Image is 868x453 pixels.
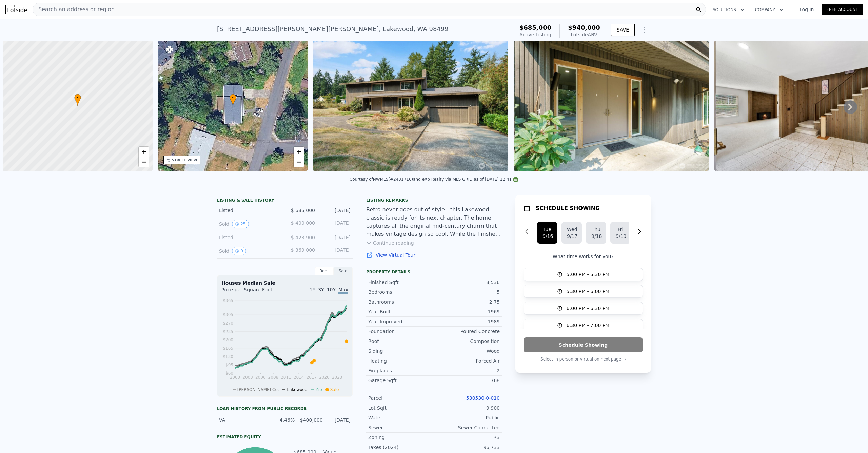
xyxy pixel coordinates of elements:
[524,355,643,363] p: Select in person or virtual on next page →
[223,337,233,342] tspan: $200
[434,367,500,374] div: 2
[219,207,279,214] div: Listed
[434,414,500,421] div: Public
[366,252,502,259] a: View Virtual Tour
[219,234,279,241] div: Listed
[466,395,500,401] a: 530530-0-010
[255,375,266,380] tspan: 2006
[219,417,267,424] div: VA
[434,338,500,345] div: Composition
[74,94,81,106] div: •
[434,348,500,354] div: Wood
[368,405,434,411] div: Lot Sqft
[327,417,351,424] div: [DATE]
[294,157,304,167] a: Zoom out
[368,434,434,441] div: Zoning
[434,289,500,295] div: 5
[223,354,233,359] tspan: $130
[434,308,500,315] div: 1969
[434,405,500,411] div: 9,900
[223,329,233,334] tspan: $235
[586,222,606,244] button: Thu9/18
[567,271,610,278] span: 5:00 PM - 5:30 PM
[219,220,279,228] div: Sold
[294,375,304,380] tspan: 2014
[524,285,643,298] button: 5:30 PM - 6:00 PM
[616,233,625,240] div: 9/19
[567,288,610,295] span: 5:30 PM - 6:00 PM
[223,321,233,326] tspan: $270
[434,424,500,431] div: Sewer Connected
[610,222,631,244] button: Fri9/19
[217,198,353,204] div: LISTING & SALE HISTORY
[319,375,330,380] tspan: 2020
[221,280,348,286] div: Houses Median Sale
[350,177,518,182] div: Courtesy of NWMLS (#2431716) and eXp Realty via MLS GRID as of [DATE] 12:41
[434,318,500,325] div: 1989
[334,267,353,275] div: Sale
[291,220,315,226] span: $ 400,000
[299,417,322,424] div: $400,000
[297,158,301,166] span: −
[74,95,81,101] span: •
[536,204,600,212] h1: SCHEDULE SHOWING
[294,147,304,157] a: Zoom in
[318,287,324,292] span: 3Y
[750,4,789,16] button: Company
[223,312,233,317] tspan: $305
[5,5,27,14] img: Lotside
[542,233,552,240] div: 9/16
[434,328,500,335] div: Poured Concrete
[434,298,500,305] div: 2.75
[225,363,233,367] tspan: $95
[33,5,115,14] span: Search an address or region
[368,357,434,364] div: Heating
[327,287,336,292] span: 10Y
[524,253,643,260] p: What time works for you?
[366,206,502,238] div: Retro never goes out of style—this Lakewood classic is ready for its next chapter. The home captu...
[221,286,285,297] div: Price per Square Foot
[313,41,508,171] img: Sale: 167714670 Parcel: 100850508
[366,198,502,203] div: Listing remarks
[616,226,625,233] div: Fri
[320,234,351,241] div: [DATE]
[368,395,434,401] div: Parcel
[434,377,500,384] div: 768
[368,367,434,374] div: Fireplaces
[822,4,863,15] a: Free Account
[242,375,253,380] tspan: 2003
[368,414,434,421] div: Water
[368,289,434,295] div: Bedrooms
[139,157,149,167] a: Zoom out
[561,222,582,244] button: Wed9/17
[217,406,353,411] div: Loan history from public records
[332,375,342,380] tspan: 2023
[368,338,434,345] div: Roof
[291,247,315,253] span: $ 369,000
[611,24,635,36] button: SAVE
[320,247,351,255] div: [DATE]
[434,444,500,451] div: $6,733
[237,387,279,392] span: [PERSON_NAME] Co.
[338,287,348,294] span: Max
[223,346,233,351] tspan: $165
[434,434,500,441] div: R3
[637,23,651,37] button: Show Options
[307,375,317,380] tspan: 2017
[141,158,146,166] span: −
[366,269,502,275] div: Property details
[172,158,197,163] div: STREET VIEW
[232,220,249,228] button: View historical data
[315,267,334,275] div: Rent
[568,31,600,38] div: Lotside ARV
[330,387,339,392] span: Sale
[271,417,295,424] div: 4.46%
[268,375,279,380] tspan: 2008
[567,226,576,233] div: Wed
[217,24,449,34] div: [STREET_ADDRESS][PERSON_NAME][PERSON_NAME] , Lakewood , WA 98499
[316,387,322,392] span: Zip
[434,357,500,364] div: Forced Air
[519,32,551,37] span: Active Listing
[281,375,291,380] tspan: 2011
[434,279,500,286] div: 3,536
